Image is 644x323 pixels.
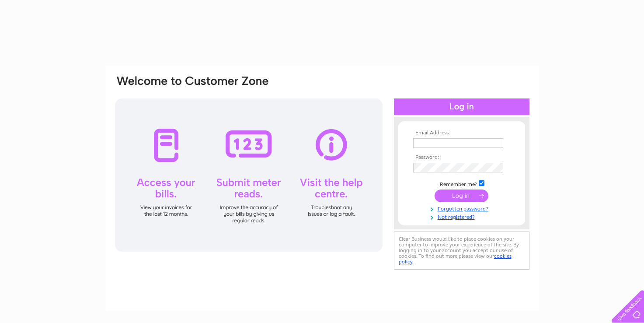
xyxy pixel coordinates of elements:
[399,253,512,265] a: cookies policy
[411,130,512,136] th: Email Address:
[394,232,529,270] div: Clear Business would like to place cookies on your computer to improve your experience of the sit...
[413,212,512,221] a: Not registered?
[411,179,512,188] td: Remember me?
[413,204,512,212] a: Forgotten password?
[411,154,512,161] th: Password:
[435,190,488,202] input: Submit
